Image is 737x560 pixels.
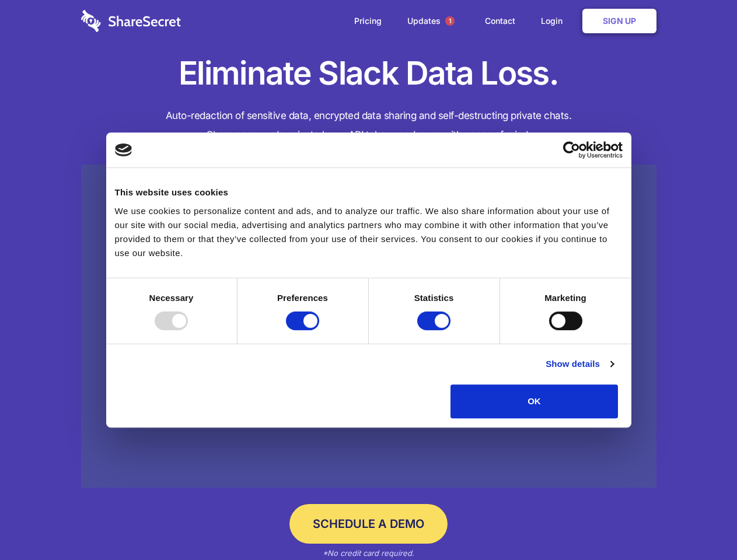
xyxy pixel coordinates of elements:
strong: Statistics [414,293,454,303]
span: 1 [445,16,455,26]
a: Usercentrics Cookiebot - opens in a new window [521,141,623,159]
a: Login [529,3,580,39]
div: This website uses cookies [115,185,623,199]
img: logo-wordmark-white-trans-d4663122ce5f474addd5e946df7df03e33cb6a1c49d2221995e7729f52c070b2.svg [81,10,181,32]
strong: Preferences [277,293,328,303]
h1: Eliminate Slack Data Loss. [81,52,656,94]
a: Sign Up [582,9,656,33]
strong: Necessary [149,293,194,303]
em: *No credit card required. [323,548,414,558]
a: Pricing [343,3,393,39]
a: Show details [546,357,613,371]
img: logo [115,143,132,156]
div: We use cookies to personalize content and ads, and to analyze our traffic. We also share informat... [115,204,623,260]
a: Wistia video thumbnail [81,164,656,488]
strong: Marketing [544,293,586,303]
h4: Auto-redaction of sensitive data, encrypted data sharing and self-destructing private chats. Shar... [81,106,656,145]
a: Contact [473,3,527,39]
a: Schedule a Demo [289,504,448,544]
button: OK [450,384,618,418]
